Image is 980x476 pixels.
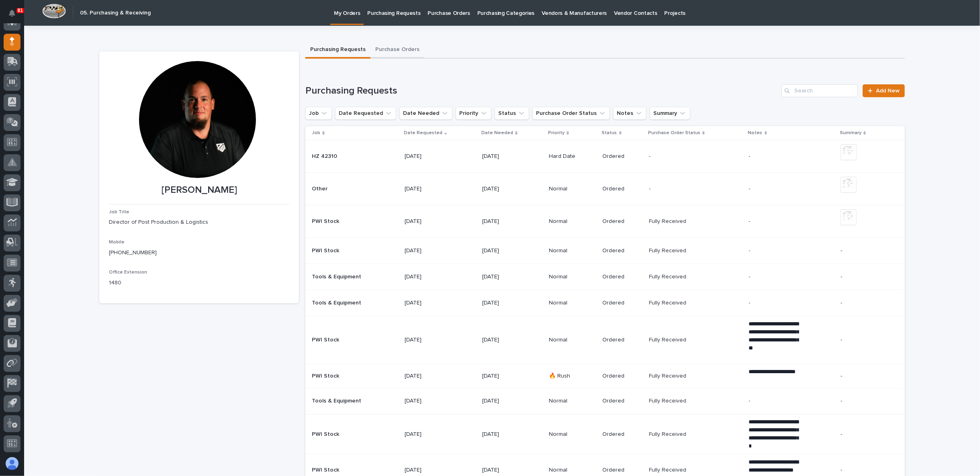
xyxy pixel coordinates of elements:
[840,129,861,137] p: Summary
[603,373,642,380] p: Ordered
[312,184,329,192] p: Other
[841,337,891,343] p: -
[603,247,642,254] p: Ordered
[312,129,320,137] p: Job
[649,151,652,160] p: -
[482,373,532,380] p: [DATE]
[370,42,424,59] button: Purchase Orders
[405,373,455,380] p: [DATE]
[109,270,147,275] span: Office Extension
[482,467,532,474] p: [DATE]
[312,151,339,160] p: HZ 42310
[305,205,905,238] tr: PWI StockPWI Stock [DATE][DATE]NormalOrderedFully ReceivedFully Received -
[482,186,532,192] p: [DATE]
[405,337,455,343] p: [DATE]
[841,398,891,404] p: -
[549,153,596,160] p: Hard Date
[749,398,799,404] p: -
[109,279,289,287] p: 1480
[405,186,455,192] p: [DATE]
[312,429,341,438] p: PWI Stock
[603,337,642,343] p: Ordered
[482,337,532,343] p: [DATE]
[649,429,688,438] p: Fully Received
[603,398,642,404] p: Ordered
[312,396,363,404] p: Tools & Equipment
[405,247,455,254] p: [DATE]
[649,335,688,343] p: Fully Received
[841,300,891,306] p: -
[482,247,532,254] p: [DATE]
[312,272,363,280] p: Tools & Equipment
[549,247,596,254] p: Normal
[312,217,341,225] p: PWI Stock
[305,107,332,120] button: Job
[404,129,442,137] p: Date Requested
[841,431,891,438] p: -
[532,107,610,120] button: Purchase Order Status
[482,398,532,404] p: [DATE]
[109,240,125,245] span: Mobile
[650,107,690,120] button: Summary
[405,431,455,438] p: [DATE]
[549,398,596,404] p: Normal
[405,300,455,306] p: [DATE]
[649,298,688,306] p: Fully Received
[109,250,157,255] a: [PHONE_NUMBER]
[10,10,20,22] div: Notifications81
[603,300,642,306] p: Ordered
[648,129,700,137] p: Purchase Order Status
[649,184,652,192] p: -
[549,431,596,438] p: Normal
[312,246,341,254] p: PWI Stock
[109,184,289,196] p: [PERSON_NAME]
[312,465,341,474] p: PWI Stock
[305,388,905,414] tr: Tools & EquipmentTools & Equipment [DATE][DATE]NormalOrderedFully ReceivedFully Received --
[749,218,799,225] p: -
[603,431,642,438] p: Ordered
[456,107,491,120] button: Priority
[399,107,452,120] button: Date Needed
[405,218,455,225] p: [DATE]
[549,186,596,192] p: Normal
[748,129,763,137] p: Notes
[482,274,532,280] p: [DATE]
[495,107,529,120] button: Status
[4,455,20,472] button: users-avatar
[305,173,905,205] tr: OtherOther [DATE][DATE]NormalOrdered-- -
[649,396,688,404] p: Fully Received
[405,398,455,404] p: [DATE]
[749,300,799,306] p: -
[312,335,341,343] p: PWI Stock
[603,218,642,225] p: Ordered
[782,84,858,97] input: Search
[548,129,565,137] p: Priority
[749,186,799,192] p: -
[549,467,596,474] p: Normal
[603,467,642,474] p: Ordered
[80,10,151,16] h2: 05. Purchasing & Receiving
[305,364,905,388] tr: PWI StockPWI Stock [DATE][DATE]🔥 RushOrderedFully ReceivedFully Received **** **** **** **** ***-
[549,300,596,306] p: Normal
[312,298,363,306] p: Tools & Equipment
[649,217,688,225] p: Fully Received
[649,272,688,280] p: Fully Received
[749,274,799,280] p: -
[603,186,642,192] p: Ordered
[482,153,532,160] p: [DATE]
[18,8,23,13] p: 81
[649,371,688,380] p: Fully Received
[305,85,778,97] h1: Purchasing Requests
[549,274,596,280] p: Normal
[405,467,455,474] p: [DATE]
[335,107,396,120] button: Date Requested
[549,373,596,380] p: 🔥 Rush
[841,247,891,254] p: -
[305,414,905,454] tr: PWI StockPWI Stock [DATE][DATE]NormalOrderedFully ReceivedFully Received **** **** **** **** ****...
[876,88,900,94] span: Add New
[841,467,891,474] p: -
[305,264,905,290] tr: Tools & EquipmentTools & Equipment [DATE][DATE]NormalOrderedFully ReceivedFully Received --
[305,42,370,59] button: Purchasing Requests
[312,371,341,380] p: PWI Stock
[841,373,891,380] p: -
